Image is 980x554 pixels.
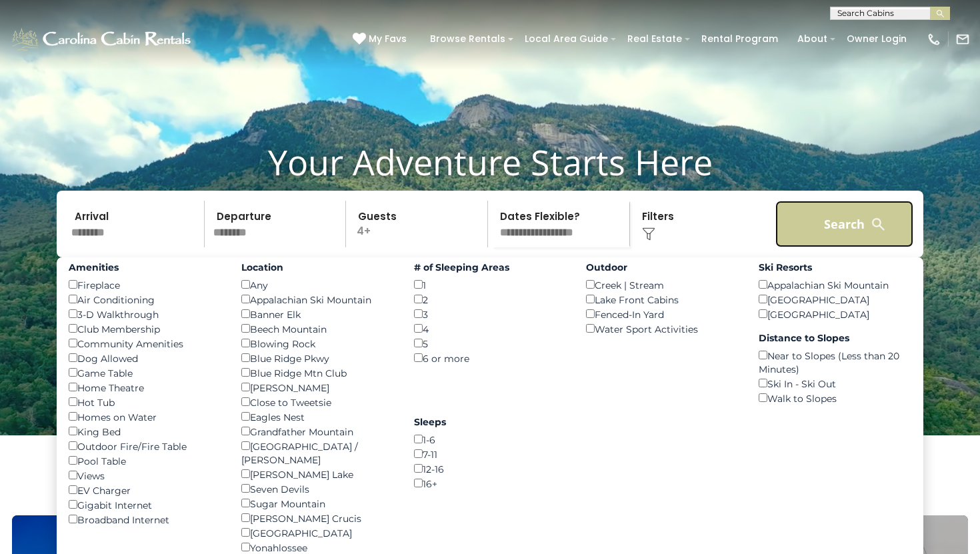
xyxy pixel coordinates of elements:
[69,277,221,292] div: Fireplace
[414,307,567,321] div: 3
[241,321,394,336] div: Beech Mountain
[241,467,394,481] div: [PERSON_NAME] Lake
[423,29,512,49] a: Browse Rentals
[10,141,970,183] h1: Your Adventure Starts Here
[759,376,911,391] div: Ski In - Ski Out
[621,29,689,49] a: Real Estate
[241,395,394,409] div: Close to Tweetsie
[414,292,567,307] div: 2
[69,483,221,497] div: EV Charger
[69,307,221,321] div: 3-D Walkthrough
[927,32,941,47] img: phone-regular-white.png
[69,380,221,395] div: Home Theatre
[10,469,970,515] h3: Select Your Destination
[414,351,567,365] div: 6 or more
[518,29,615,49] a: Local Area Guide
[69,336,221,351] div: Community Amenities
[870,216,887,233] img: search-regular-white.png
[69,395,221,409] div: Hot Tub
[759,307,911,321] div: [GEOGRAPHIC_DATA]
[241,511,394,525] div: [PERSON_NAME] Crucis
[241,261,394,274] label: Location
[69,261,221,274] label: Amenities
[69,512,221,527] div: Broadband Internet
[695,29,785,49] a: Rental Program
[69,292,221,307] div: Air Conditioning
[69,453,221,468] div: Pool Table
[353,32,410,47] a: My Favs
[69,351,221,365] div: Dog Allowed
[414,321,567,336] div: 4
[69,439,221,453] div: Outdoor Fire/Fire Table
[241,277,394,292] div: Any
[241,380,394,395] div: [PERSON_NAME]
[241,525,394,540] div: [GEOGRAPHIC_DATA]
[241,307,394,321] div: Banner Elk
[69,321,221,336] div: Club Membership
[241,365,394,380] div: Blue Ridge Mtn Club
[69,409,221,424] div: Homes on Water
[414,415,567,429] label: Sleeps
[586,261,739,274] label: Outdoor
[642,227,655,241] img: filter--v1.png
[69,365,221,380] div: Game Table
[586,292,739,307] div: Lake Front Cabins
[241,292,394,307] div: Appalachian Ski Mountain
[241,481,394,496] div: Seven Devils
[414,261,567,274] label: # of Sleeping Areas
[414,432,567,447] div: 1-6
[586,277,739,292] div: Creek | Stream
[241,351,394,365] div: Blue Ridge Pkwy
[414,476,567,491] div: 16+
[955,32,970,47] img: mail-regular-white.png
[840,29,913,49] a: Owner Login
[414,277,567,292] div: 1
[414,447,567,461] div: 7-11
[414,336,567,351] div: 5
[791,29,834,49] a: About
[69,424,221,439] div: King Bed
[759,292,911,307] div: [GEOGRAPHIC_DATA]
[241,409,394,424] div: Eagles Nest
[69,468,221,483] div: Views
[586,321,739,336] div: Water Sport Activities
[759,261,911,274] label: Ski Resorts
[759,277,911,292] div: Appalachian Ski Mountain
[241,496,394,511] div: Sugar Mountain
[775,201,913,247] button: Search
[759,391,911,405] div: Walk to Slopes
[414,461,567,476] div: 12-16
[10,26,195,53] img: White-1-1-2.png
[350,201,487,247] p: 4+
[369,32,407,46] span: My Favs
[586,307,739,321] div: Fenced-In Yard
[241,424,394,439] div: Grandfather Mountain
[69,497,221,512] div: Gigabit Internet
[241,439,394,467] div: [GEOGRAPHIC_DATA] / [PERSON_NAME]
[759,331,911,345] label: Distance to Slopes
[759,348,911,376] div: Near to Slopes (Less than 20 Minutes)
[241,336,394,351] div: Blowing Rock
